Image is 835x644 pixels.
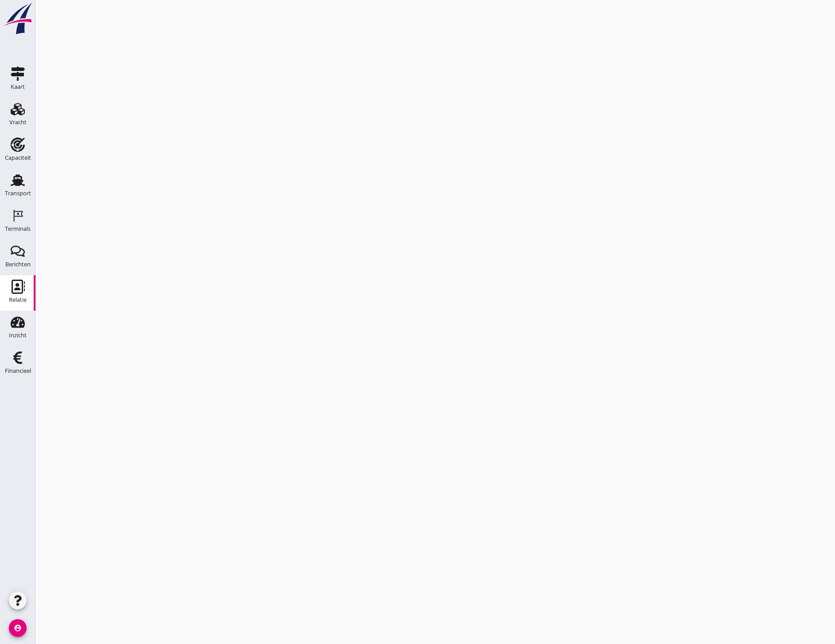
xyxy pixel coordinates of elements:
[9,332,27,338] div: Inzicht
[11,84,25,90] div: Kaart
[5,261,31,267] div: Berichten
[2,2,34,35] img: logo-small.a267ee39.svg
[5,190,31,196] div: Transport
[5,155,31,161] div: Capaciteit
[9,119,27,125] div: Vracht
[5,368,31,374] div: Financieel
[9,297,27,303] div: Relatie
[9,619,27,637] i: account_circle
[5,226,31,232] div: Terminals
